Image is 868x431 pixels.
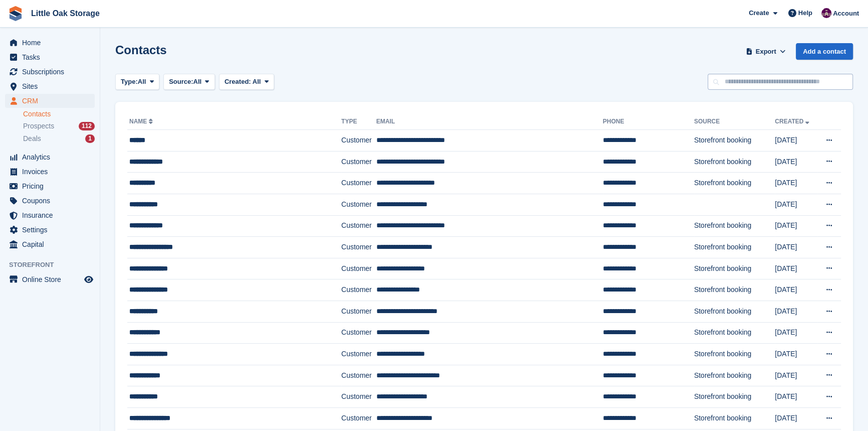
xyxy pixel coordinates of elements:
button: Created: All [219,74,274,90]
td: Storefront booking [694,130,775,152]
a: menu [5,50,95,64]
span: Created: [225,78,251,85]
span: Insurance [22,208,82,222]
td: [DATE] [775,130,817,152]
th: Source [694,114,775,130]
td: Storefront booking [694,386,775,408]
td: Customer [341,301,376,322]
td: [DATE] [775,151,817,173]
span: Export [756,47,776,57]
span: Create [749,8,769,18]
span: Pricing [22,179,82,193]
td: Customer [341,344,376,365]
td: Storefront booking [694,365,775,386]
img: stora-icon-8386f47178a22dfd0bd8f6a31ec36ba5ce8667c1dd55bd0f319d3a0aa187defe.svg [8,6,23,21]
a: Deals 1 [23,133,95,144]
span: Prospects [23,121,54,131]
span: Type: [121,77,138,87]
td: Storefront booking [694,407,775,429]
td: Customer [341,322,376,344]
td: Customer [341,258,376,279]
span: Deals [23,134,41,143]
a: menu [5,179,95,193]
td: Customer [341,279,376,301]
td: Customer [341,173,376,194]
span: All [253,78,261,85]
a: menu [5,165,95,179]
span: Home [22,36,82,50]
td: Customer [341,151,376,173]
span: Help [798,8,812,18]
span: Tasks [22,50,82,64]
td: Customer [341,237,376,258]
td: Storefront booking [694,258,775,279]
td: Customer [341,365,376,386]
a: Add a contact [796,43,853,60]
td: Storefront booking [694,344,775,365]
span: Account [833,9,859,19]
span: Storefront [9,260,100,270]
a: menu [5,65,95,79]
td: Storefront booking [694,237,775,258]
span: Capital [22,237,82,251]
th: Email [376,114,603,130]
th: Type [341,114,376,130]
td: Customer [341,386,376,408]
td: Customer [341,407,376,429]
a: menu [5,36,95,50]
button: Source: All [163,74,215,90]
h1: Contacts [115,43,167,57]
span: Coupons [22,194,82,208]
a: menu [5,237,95,251]
a: Preview store [83,273,95,285]
td: [DATE] [775,365,817,386]
a: Contacts [23,109,95,119]
a: menu [5,150,95,164]
td: [DATE] [775,301,817,322]
a: menu [5,223,95,237]
td: Storefront booking [694,279,775,301]
a: Little Oak Storage [27,5,104,22]
td: Storefront booking [694,301,775,322]
td: [DATE] [775,173,817,194]
td: [DATE] [775,322,817,344]
td: Customer [341,194,376,215]
td: Storefront booking [694,173,775,194]
span: Subscriptions [22,65,82,79]
span: Sites [22,79,82,93]
a: Created [775,118,811,125]
button: Export [744,43,788,60]
a: menu [5,94,95,108]
span: All [193,77,202,87]
td: [DATE] [775,258,817,279]
span: Source: [169,77,193,87]
td: [DATE] [775,194,817,215]
a: Prospects 112 [23,121,95,131]
td: Customer [341,215,376,237]
td: Storefront booking [694,215,775,237]
td: [DATE] [775,215,817,237]
a: menu [5,272,95,286]
span: Analytics [22,150,82,164]
th: Phone [603,114,694,130]
td: Storefront booking [694,151,775,173]
span: Online Store [22,272,82,286]
a: menu [5,208,95,222]
img: Morgen Aujla [821,8,831,18]
td: Storefront booking [694,322,775,344]
span: All [138,77,146,87]
div: 1 [85,134,95,143]
span: Settings [22,223,82,237]
button: Type: All [115,74,159,90]
a: menu [5,194,95,208]
div: 112 [79,122,95,130]
td: [DATE] [775,279,817,301]
a: Name [129,118,155,125]
td: Customer [341,130,376,152]
span: CRM [22,94,82,108]
a: menu [5,79,95,93]
td: [DATE] [775,344,817,365]
span: Invoices [22,165,82,179]
td: [DATE] [775,407,817,429]
td: [DATE] [775,237,817,258]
